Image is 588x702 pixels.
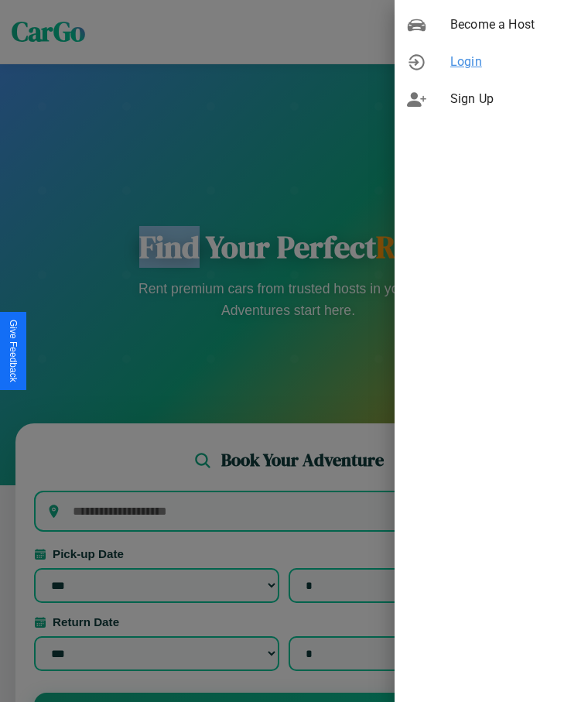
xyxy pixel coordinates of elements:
[450,15,576,34] span: Become a Host
[395,80,588,118] div: Sign Up
[395,43,588,80] div: Login
[450,90,576,108] span: Sign Up
[395,6,588,43] div: Become a Host
[450,53,576,71] span: Login
[8,320,19,382] div: Give Feedback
